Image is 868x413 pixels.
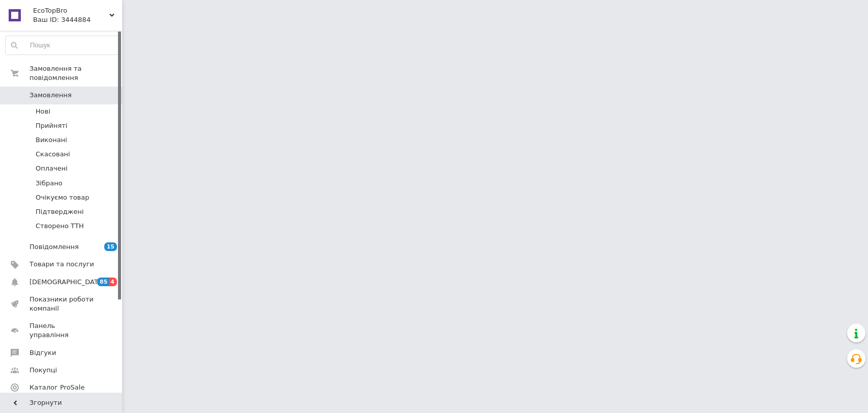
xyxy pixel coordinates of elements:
[97,278,109,286] span: 85
[29,348,56,357] span: Відгуки
[29,91,72,100] span: Замовлення
[29,383,84,392] span: Каталог ProSale
[36,164,68,173] span: Оплачені
[29,278,105,287] span: [DEMOGRAPHIC_DATA]
[29,260,94,269] span: Товари та послуги
[36,179,63,188] span: Зібрано
[33,6,109,15] span: EcoTopBro
[29,64,122,82] span: Замовлення та повідомлення
[36,207,84,216] span: Підтверджені
[104,242,117,251] span: 15
[109,278,117,286] span: 4
[36,222,84,231] span: Створено ТТН
[6,36,119,54] input: Пошук
[29,321,94,340] span: Панель управління
[36,150,70,159] span: Скасовані
[36,193,89,202] span: Очікуємо товар
[29,242,79,252] span: Повідомлення
[36,107,50,116] span: Нові
[33,15,122,24] div: Ваш ID: 3444884
[29,295,94,313] span: Показники роботи компанії
[36,135,67,145] span: Виконані
[36,121,67,130] span: Прийняті
[29,366,57,375] span: Покупці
